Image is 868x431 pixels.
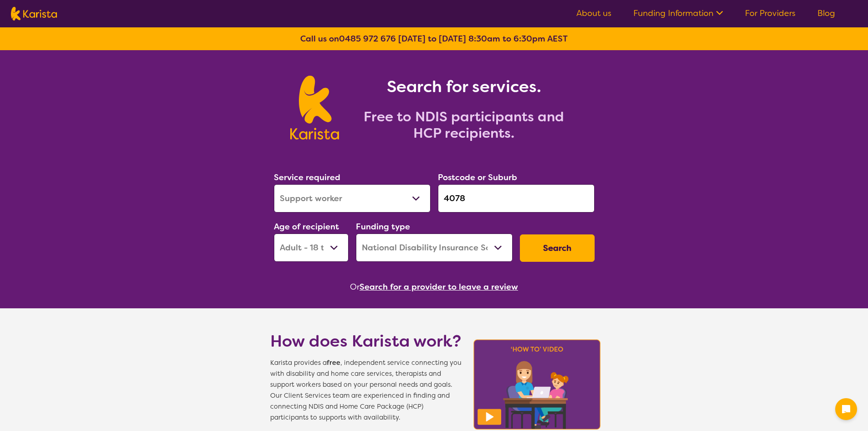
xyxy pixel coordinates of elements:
img: Karista logo [290,76,339,140]
label: Age of recipient [274,221,339,232]
b: Call us on [DATE] to [DATE] 8:30am to 6:30pm AEST [300,33,568,44]
a: 0485 972 676 [339,33,396,44]
label: Service required [274,172,340,183]
span: Karista provides a , independent service connecting you with disability and home care services, t... [270,358,462,423]
h1: How does Karista work? [270,330,462,352]
label: Postcode or Suburb [438,172,517,183]
a: For Providers [745,8,796,19]
a: About us [576,8,611,19]
input: Type [438,184,595,213]
img: Karista logo [11,7,57,21]
button: Search for a provider to leave a review [360,280,518,294]
a: Funding Information [633,8,723,19]
h2: Free to NDIS participants and HCP recipients. [350,109,578,141]
label: Funding type [356,221,410,232]
button: Search [520,234,595,262]
h1: Search for services. [350,76,578,98]
span: Or [350,280,360,294]
a: Blog [817,8,835,19]
b: free [327,358,340,367]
